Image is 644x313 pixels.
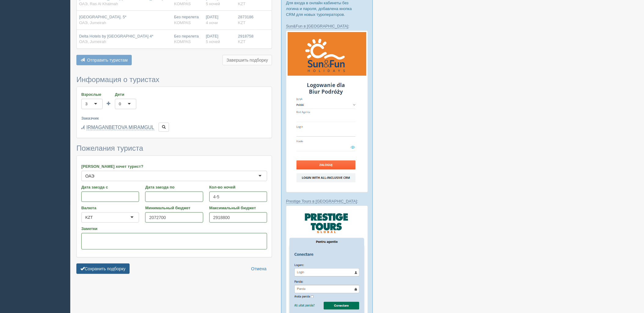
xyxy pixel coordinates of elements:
span: [GEOGRAPHIC_DATA]. 5* [79,15,127,19]
button: Завершить подборку [223,55,272,65]
span: 2873186 [238,15,254,19]
label: Взрослые [81,92,103,97]
button: Отправить туристам [76,55,132,65]
a: Sun&Fun в [GEOGRAPHIC_DATA] [286,24,348,29]
span: 4 ночи [206,20,218,25]
label: Валюта [81,205,139,211]
div: Без перелета [174,34,201,45]
span: KOMPAS [174,39,191,44]
p: : [286,198,368,204]
span: 5 ночей [206,39,220,44]
label: Дата заезда по [145,184,203,190]
label: [PERSON_NAME] хочет турист? [81,164,267,169]
a: Prestige Tours в [GEOGRAPHIC_DATA] [286,199,357,204]
span: KZT [238,39,246,44]
img: sun-fun-%D0%BB%D0%BE%D0%B3%D1%96%D0%BD-%D1%87%D0%B5%D1%80%D0%B5%D0%B7-%D1%81%D1%80%D0%BC-%D0%B4%D... [286,31,368,192]
label: Заметки [81,226,267,232]
a: IRMAGANBETOVA MIRAMGUL [86,125,154,130]
span: Пожелания туриста [76,144,143,152]
div: [DATE] [206,14,233,26]
div: 0 [119,101,121,107]
button: Сохранить подборку [76,264,130,274]
div: Без перелета [174,14,201,26]
span: Отправить туристам [87,58,128,63]
label: Максимальный бюджет [209,205,267,211]
h3: Информация о туристах [76,76,272,84]
p: : [286,23,368,29]
span: KZT [238,20,246,25]
div: ОАЭ [85,173,94,179]
label: Дата заезда с [81,184,139,190]
a: Отмена [247,264,270,274]
span: ОАЭ, Ras Al Khaimah [79,2,118,6]
label: Дети [115,92,136,97]
span: ОАЭ, Jumeirah [79,39,106,44]
div: [DATE] [206,34,233,45]
label: Кол-во ночей [209,184,267,190]
span: 5 ночей [206,2,220,6]
span: KOMPAS [174,2,191,6]
div: KZT [85,214,93,221]
span: KOMPAS [174,20,191,25]
span: Delta Hotels by [GEOGRAPHIC_DATA] 4* [79,34,153,38]
input: 7-10 или 7,10,14 [209,192,267,202]
span: KZT [238,2,246,6]
span: 2918758 [238,34,254,38]
div: 3 [85,101,87,107]
label: Заказчик [81,115,267,121]
span: ОАЭ, Jumeirah [79,20,106,25]
label: Минимальный бюджет [145,205,203,211]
